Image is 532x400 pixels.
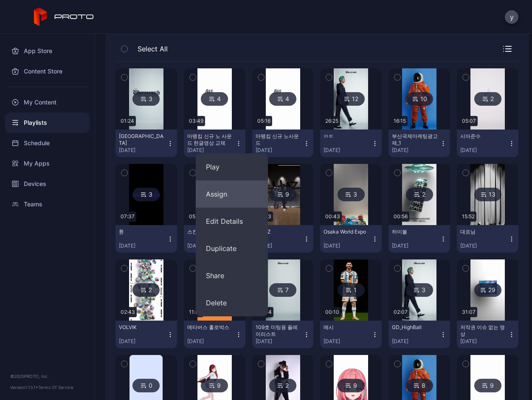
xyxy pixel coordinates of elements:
[324,211,342,222] div: 00:43
[324,242,372,249] div: [DATE]
[324,228,370,235] div: Osaka World Expo
[460,116,478,126] div: 05:07
[338,188,365,201] div: 3
[392,307,409,317] div: 02:07
[5,113,90,133] a: Playlists
[406,379,433,392] div: 8
[132,379,160,392] div: 0
[392,228,439,235] div: 하이볼
[474,188,501,201] div: 13
[406,188,433,201] div: 2
[256,324,302,338] div: 109호 미팅용 플레이리스트
[392,116,408,126] div: 16:15
[269,283,296,297] div: 7
[392,242,440,249] div: [DATE]
[269,92,296,106] div: 4
[474,283,501,297] div: 29
[256,242,304,249] div: [DATE]
[196,180,268,208] button: Assign
[119,211,136,222] div: 07:37
[388,130,450,157] button: 부산국제마케팅광고제_1[DATE]
[460,307,477,317] div: 31:07
[5,174,90,194] a: Devices
[119,133,166,146] div: 오사카
[187,242,235,249] div: [DATE]
[324,116,340,126] div: 26:25
[406,92,433,106] div: 10
[388,321,450,348] button: GD_HighBall[DATE]
[5,92,90,113] a: My Content
[324,133,370,140] div: ㅁㅌ
[338,379,365,392] div: 9
[187,338,235,345] div: [DATE]
[119,242,167,249] div: [DATE]
[187,307,203,317] div: 11:38
[187,133,234,146] div: 마뗑킴 신규 노 사운드 한글영상 교체
[132,92,160,106] div: 3
[460,242,508,249] div: [DATE]
[256,133,302,146] div: 마뗑킴 신규 노사운드
[505,10,518,24] button: y
[474,92,501,106] div: 2
[196,208,268,235] button: Edit Details
[10,385,38,390] span: Version 1.13.1 •
[256,116,272,126] div: 05:16
[132,188,160,201] div: 3
[115,225,177,253] button: 튠[DATE]
[119,307,137,317] div: 02:43
[460,228,507,235] div: 대표님
[324,307,341,317] div: 00:10
[460,338,508,345] div: [DATE]
[269,188,296,201] div: 9
[187,228,234,235] div: 스킨즈 _촬영영상
[252,130,314,157] button: 마뗑킴 신규 노사운드[DATE]
[320,130,382,157] button: ㅁㅌ[DATE]
[252,321,314,348] button: 109호 미팅용 플레이리스트[DATE]
[119,116,136,126] div: 01:24
[392,324,439,331] div: GD_HighBall
[392,133,439,146] div: 부산국제마케팅광고제_1
[324,338,372,345] div: [DATE]
[338,92,365,106] div: 12
[460,324,507,338] div: 저작권 이슈 없는 영상
[119,228,166,235] div: 튠
[5,153,90,174] a: My Apps
[5,133,90,153] a: Schedule
[115,130,177,157] button: [GEOGRAPHIC_DATA][DATE]
[457,321,518,348] button: 저작권 이슈 없는 영상[DATE]
[388,225,450,253] button: 하이볼[DATE]
[256,338,304,345] div: [DATE]
[460,211,476,222] div: 15:52
[187,211,205,222] div: 05:45
[119,324,166,331] div: VOLVIK
[184,321,245,348] button: 메타버스 홀로박스[DATE]
[5,194,90,214] a: Teams
[132,283,160,297] div: 2
[256,147,304,154] div: [DATE]
[115,321,177,348] button: VOLVIK[DATE]
[320,225,382,253] button: Osaka World Expo[DATE]
[5,61,90,82] a: Content Store
[184,130,245,157] button: 마뗑킴 신규 노 사운드 한글영상 교체[DATE]
[196,262,268,289] button: Share
[5,41,90,61] a: App Store
[196,153,268,180] button: Play
[196,289,268,316] button: Delete
[460,133,507,140] div: 시아준수
[187,116,205,126] div: 03:49
[457,225,518,253] button: 대표님[DATE]
[201,92,228,106] div: 4
[201,379,228,392] div: 9
[187,324,234,331] div: 메타버스 홀로박스
[338,283,365,297] div: 1
[460,147,508,154] div: [DATE]
[38,385,73,390] a: Terms Of Service
[406,283,433,297] div: 3
[392,147,440,154] div: [DATE]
